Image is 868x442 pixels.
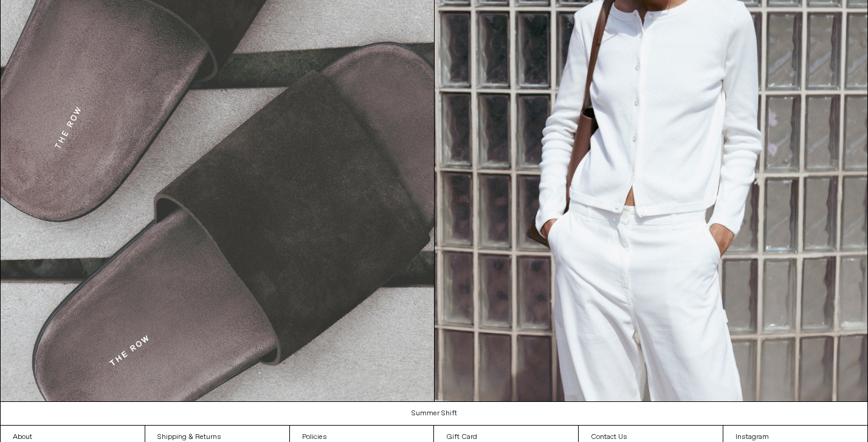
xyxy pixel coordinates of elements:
a: Summer Shift [1,402,868,425]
